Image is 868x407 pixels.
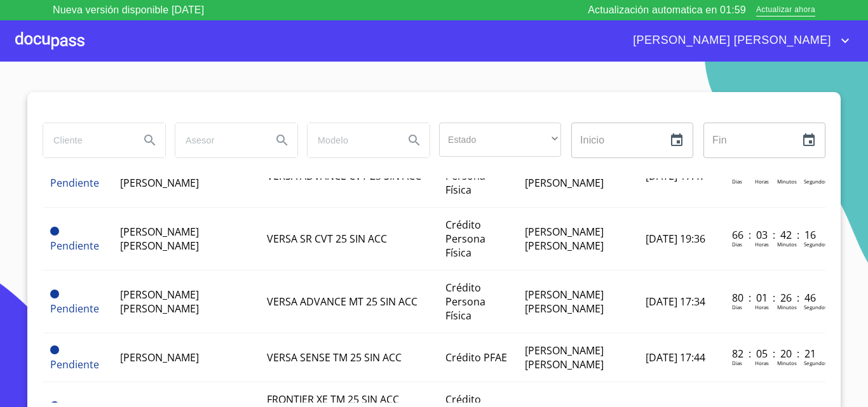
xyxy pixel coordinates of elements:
span: [PERSON_NAME] [PERSON_NAME] [525,344,604,371]
button: Search [399,125,430,156]
span: Crédito Persona Física [445,281,485,323]
p: Horas [755,359,769,366]
p: 66 : 03 : 42 : 16 [732,228,818,242]
span: [DATE] 17:44 [646,350,705,364]
p: Actualización automatica en 01:59 [588,3,746,18]
p: Minutos [777,241,797,248]
span: Pendiente [50,227,59,236]
button: account of current user [623,30,853,51]
span: Crédito Persona Física [445,218,485,260]
span: Pendiente [50,345,59,354]
span: [PERSON_NAME] [PERSON_NAME] [120,288,199,316]
span: Pendiente [50,239,99,253]
span: [DATE] 19:36 [646,232,705,246]
span: VERSA ADVANCE MT 25 SIN ACC [267,295,417,309]
p: Segundos [804,178,827,185]
p: Segundos [804,241,827,248]
p: Minutos [777,178,797,185]
p: Nueva versión disponible [DATE] [53,3,204,18]
span: Pendiente [50,357,99,371]
span: [PERSON_NAME] [PERSON_NAME] [525,288,604,316]
p: Segundos [804,359,827,366]
span: [PERSON_NAME] [PERSON_NAME] [525,225,604,253]
span: [PERSON_NAME] [PERSON_NAME] [120,225,199,253]
input: search [43,123,130,157]
span: Pendiente [50,290,59,298]
p: Dias [732,241,742,248]
p: Horas [755,178,769,185]
input: search [308,123,394,157]
p: Dias [732,304,742,310]
p: 82 : 05 : 20 : 21 [732,347,818,361]
span: Crédito PFAE [445,350,507,364]
p: Dias [732,359,742,366]
p: Horas [755,304,769,310]
p: Minutos [777,359,797,366]
span: VERSA SR CVT 25 SIN ACC [267,232,387,246]
p: Minutos [777,304,797,310]
span: [PERSON_NAME] [120,350,199,364]
span: [PERSON_NAME] [PERSON_NAME] [623,30,837,51]
input: search [175,123,262,157]
span: Pendiente [50,302,99,316]
p: Dias [732,178,742,185]
span: [DATE] 17:34 [646,295,705,309]
p: Horas [755,241,769,248]
div: ​ [439,123,561,157]
span: Pendiente [50,176,99,190]
span: VERSA SENSE TM 25 SIN ACC [267,350,402,364]
span: Actualizar ahora [756,4,815,17]
button: Search [267,125,297,156]
p: 80 : 01 : 26 : 46 [732,291,818,305]
p: Segundos [804,304,827,310]
button: Search [135,125,165,156]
